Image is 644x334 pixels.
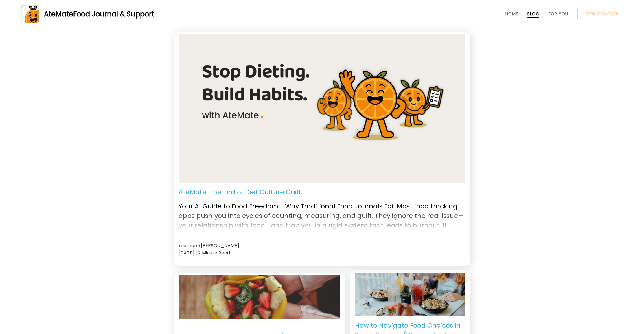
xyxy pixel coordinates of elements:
[355,273,465,316] a: Social Eating. Image: Pexels - thecactusena ‎
[179,187,465,237] a: AteMate: The End of Diet Culture Guilt. Your AI Guide to Food Freedom. Why Traditional Food Journ...
[39,9,154,19] div: AteMate
[527,12,539,16] a: Blog
[179,242,465,249] div: /authors/[PERSON_NAME]
[355,264,465,325] img: Social Eating. Image: Pexels - thecactusena ‎
[505,12,518,16] a: Home
[549,12,568,16] a: For You
[179,187,302,197] p: AteMate: The End of Diet Culture Guilt.
[73,9,154,19] span: Food Journal & Support
[179,249,465,256] div: [DATE] | 2 Minute Read
[21,5,623,23] a: AteMateFood Journal & Support
[179,34,465,183] img: Stop Dieting. Build Habits. with AteMate
[179,197,465,229] p: Your AI Guide to Food Freedom. Why Traditional Food Journals Fail Most food tracking apps push yo...
[587,12,619,16] a: For Coaches
[179,275,340,319] a: Intuitive Eating. Image: Unsplash-giancarlo-duarte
